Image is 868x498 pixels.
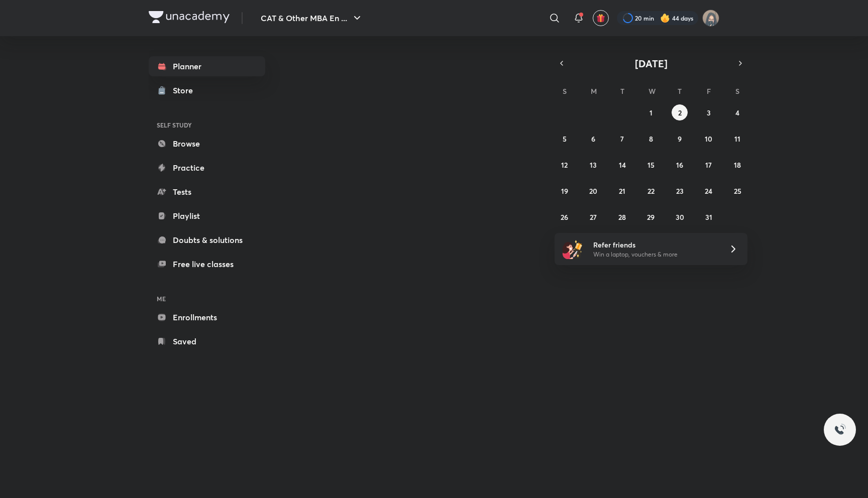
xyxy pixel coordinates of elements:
[701,157,717,173] button: October 17, 2025
[729,157,745,173] button: October 18, 2025
[672,209,688,225] button: October 30, 2025
[649,108,653,117] abbr: October 1, 2025
[701,131,717,147] button: October 10, 2025
[647,160,655,170] abbr: October 15, 2025
[734,186,741,196] abbr: October 25, 2025
[729,183,745,199] button: October 25, 2025
[557,131,573,147] button: October 5, 2025
[705,160,712,170] abbr: October 17, 2025
[620,86,624,96] abbr: Tuesday
[678,86,682,96] abbr: Thursday
[701,104,717,120] button: October 3, 2025
[593,10,609,26] button: avatar
[635,57,668,70] span: [DATE]
[563,86,567,96] abbr: Sunday
[614,131,630,147] button: October 7, 2025
[585,183,601,199] button: October 20, 2025
[735,108,739,117] abbr: October 4, 2025
[614,209,630,225] button: October 28, 2025
[734,160,741,170] abbr: October 18, 2025
[563,239,583,259] img: referral
[149,307,265,327] a: Enrollments
[585,131,601,147] button: October 6, 2025
[149,206,265,226] a: Playlist
[647,186,655,196] abbr: October 22, 2025
[705,186,712,196] abbr: October 24, 2025
[678,108,682,117] abbr: October 2, 2025
[620,134,624,144] abbr: October 7, 2025
[557,183,573,199] button: October 19, 2025
[619,160,626,170] abbr: October 14, 2025
[702,10,719,27] img: Jarul Jangid
[672,183,688,199] button: October 23, 2025
[672,157,688,173] button: October 16, 2025
[643,157,659,173] button: October 15, 2025
[705,212,712,222] abbr: October 31, 2025
[561,212,568,222] abbr: October 26, 2025
[557,209,573,225] button: October 26, 2025
[729,104,745,120] button: October 4, 2025
[672,104,688,120] button: October 2, 2025
[707,86,711,96] abbr: Friday
[593,239,717,250] h6: Refer friends
[614,157,630,173] button: October 14, 2025
[643,209,659,225] button: October 29, 2025
[585,157,601,173] button: October 13, 2025
[649,134,653,144] abbr: October 8, 2025
[561,186,568,196] abbr: October 19, 2025
[149,331,265,351] a: Saved
[589,186,597,196] abbr: October 20, 2025
[173,84,199,96] div: Store
[734,134,740,144] abbr: October 11, 2025
[149,11,230,23] img: Company Logo
[729,131,745,147] button: October 11, 2025
[701,183,717,199] button: October 24, 2025
[643,104,659,120] button: October 1, 2025
[735,86,739,96] abbr: Saturday
[585,209,601,225] button: October 27, 2025
[591,86,597,96] abbr: Monday
[672,131,688,147] button: October 9, 2025
[660,13,670,23] img: streak
[834,424,846,436] img: ttu
[149,134,265,154] a: Browse
[563,134,567,144] abbr: October 5, 2025
[149,182,265,202] a: Tests
[149,116,265,134] h6: SELF STUDY
[590,160,597,170] abbr: October 13, 2025
[678,134,682,144] abbr: October 9, 2025
[149,80,265,100] a: Store
[569,56,733,70] button: [DATE]
[648,86,656,96] abbr: Wednesday
[149,254,265,274] a: Free live classes
[255,8,369,28] button: CAT & Other MBA En ...
[557,157,573,173] button: October 12, 2025
[614,183,630,199] button: October 21, 2025
[676,160,683,170] abbr: October 16, 2025
[149,158,265,178] a: Practice
[707,108,711,117] abbr: October 3, 2025
[676,186,684,196] abbr: October 23, 2025
[643,131,659,147] button: October 8, 2025
[701,209,717,225] button: October 31, 2025
[561,160,568,170] abbr: October 12, 2025
[590,212,597,222] abbr: October 27, 2025
[643,183,659,199] button: October 22, 2025
[618,212,626,222] abbr: October 28, 2025
[619,186,625,196] abbr: October 21, 2025
[149,56,265,76] a: Planner
[149,230,265,250] a: Doubts & solutions
[647,212,655,222] abbr: October 29, 2025
[596,14,605,23] img: avatar
[705,134,712,144] abbr: October 10, 2025
[149,290,265,307] h6: ME
[593,250,717,259] p: Win a laptop, vouchers & more
[149,11,230,26] a: Company Logo
[676,212,684,222] abbr: October 30, 2025
[591,134,595,144] abbr: October 6, 2025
